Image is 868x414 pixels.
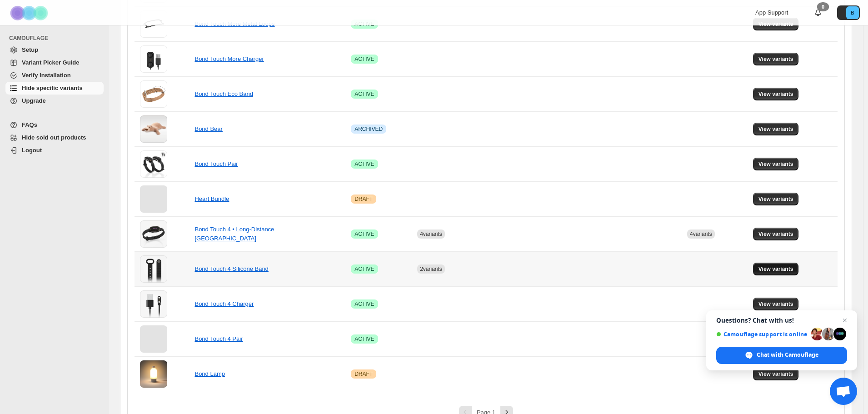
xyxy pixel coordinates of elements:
[354,300,374,308] span: ACTIVE
[22,147,42,154] span: Logout
[22,59,79,66] span: Variant Picker Guide
[354,90,374,98] span: ACTIVE
[195,265,268,272] a: Bond Touch 4 Silicone Band
[140,360,167,388] img: Bond Lamp
[5,44,104,56] a: Setup
[758,300,793,308] span: View variants
[846,6,859,19] span: Avatar with initials B
[753,88,799,100] button: View variants
[839,315,850,326] span: Close chat
[420,266,442,272] span: 2 variants
[354,230,374,238] span: ACTIVE
[5,82,104,95] a: Hide specific variants
[817,2,829,11] div: 0
[758,195,793,203] span: View variants
[716,331,808,338] span: Camouflage support is online
[5,131,104,144] a: Hide sold out products
[753,228,799,240] button: View variants
[22,134,86,141] span: Hide sold out products
[22,97,46,104] span: Upgrade
[354,160,374,168] span: ACTIVE
[5,95,104,107] a: Upgrade
[22,121,37,128] span: FAQs
[140,290,167,318] img: Bond Touch 4 Charger
[9,35,105,42] span: CAMOUFLAGE
[140,220,167,248] img: Bond Touch 4 • Long-Distance Bracelet
[758,265,793,273] span: View variants
[837,5,860,20] button: Avatar with initials B
[195,335,243,342] a: Bond Touch 4 Pair
[753,158,799,170] button: View variants
[758,55,793,63] span: View variants
[140,150,167,178] img: Bond Touch Pair
[716,347,847,364] div: Chat with Camouflage
[195,125,222,132] a: Bond Bear
[851,10,854,15] text: B
[758,125,793,133] span: View variants
[195,55,264,62] a: Bond Touch More Charger
[22,85,83,91] span: Hide specific variants
[690,231,712,237] span: 4 variants
[195,226,274,242] a: Bond Touch 4 • Long-Distance [GEOGRAPHIC_DATA]
[758,160,793,168] span: View variants
[195,195,229,202] a: Heart Bundle
[758,230,793,238] span: View variants
[5,119,104,131] a: FAQs
[755,9,788,16] span: App Support
[195,90,253,97] a: Bond Touch Eco Band
[5,69,104,82] a: Verify Installation
[195,300,254,307] a: Bond Touch 4 Charger
[195,370,225,377] a: Bond Lamp
[813,8,823,17] a: 0
[420,231,442,237] span: 4 variants
[753,263,799,275] button: View variants
[22,46,38,53] span: Setup
[354,370,373,378] span: DRAFT
[354,55,374,63] span: ACTIVE
[758,370,793,378] span: View variants
[22,72,71,79] span: Verify Installation
[354,125,383,133] span: ARCHIVED
[757,351,818,359] span: Chat with Camouflage
[354,335,374,343] span: ACTIVE
[753,123,799,135] button: View variants
[753,53,799,65] button: View variants
[140,115,167,143] img: Bond Bear
[753,298,799,310] button: View variants
[195,160,238,167] a: Bond Touch Pair
[354,265,374,273] span: ACTIVE
[354,195,373,203] span: DRAFT
[716,317,847,324] span: Questions? Chat with us!
[5,56,104,69] a: Variant Picker Guide
[140,255,167,283] img: Bond Touch 4 Silicone Band
[758,90,793,98] span: View variants
[753,193,799,205] button: View variants
[5,144,104,157] a: Logout
[7,0,53,25] img: Camouflage
[753,368,799,380] button: View variants
[830,378,857,405] div: Open chat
